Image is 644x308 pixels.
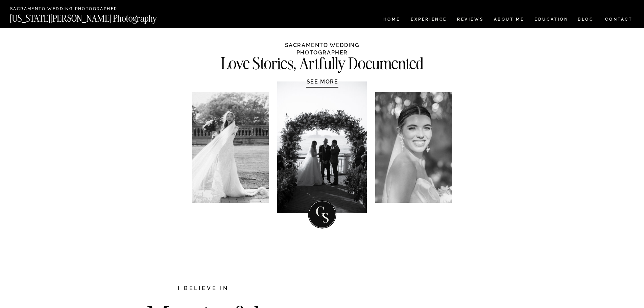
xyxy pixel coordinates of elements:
[382,17,401,23] a: HOME
[494,17,524,23] a: ABOUT ME
[578,17,594,23] a: BLOG
[206,56,438,69] h2: Love Stories, Artfully Documented
[10,7,129,12] a: Sacramento Wedding Photographer
[259,42,386,55] h1: SACRAMENTO WEDDING PHOTOGRAPHER
[10,14,180,20] a: [US_STATE][PERSON_NAME] Photography
[290,78,355,85] a: SEE MORE
[605,16,633,23] a: CONTACT
[534,17,569,23] a: EDUCATION
[457,17,482,23] a: REVIEWS
[411,17,446,23] a: Experience
[142,284,265,293] h2: I believe in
